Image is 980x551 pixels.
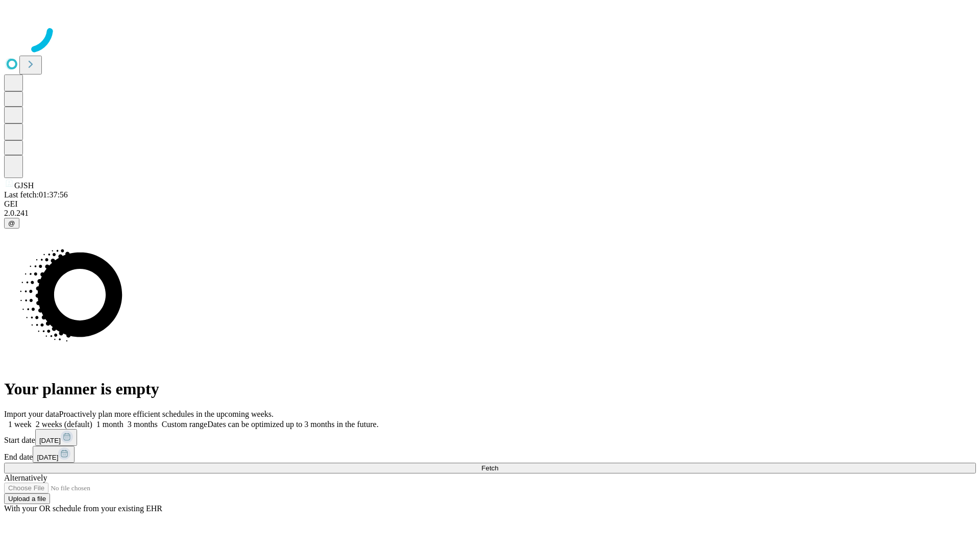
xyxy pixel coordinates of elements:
[481,464,498,472] span: Fetch
[33,446,75,463] button: [DATE]
[4,410,59,418] span: Import your data
[162,420,207,429] span: Custom range
[37,454,58,461] span: [DATE]
[4,504,162,513] span: With your OR schedule from your existing EHR
[4,463,976,473] button: Fetch
[8,420,32,429] span: 1 week
[14,181,34,190] span: GJSH
[207,420,378,429] span: Dates can be optimized up to 3 months in the future.
[4,190,68,199] span: Last fetch: 01:37:56
[4,218,19,229] button: @
[4,493,50,504] button: Upload a file
[128,420,158,429] span: 3 months
[8,219,15,227] span: @
[4,473,47,482] span: Alternatively
[96,420,124,429] span: 1 month
[4,209,976,218] div: 2.0.241
[4,429,976,446] div: Start date
[35,429,77,446] button: [DATE]
[36,420,92,429] span: 2 weeks (default)
[4,199,976,209] div: GEI
[4,446,976,463] div: End date
[59,410,274,418] span: Proactively plan more efficient schedules in the upcoming weeks.
[39,437,61,444] span: [DATE]
[4,380,976,398] h1: Your planner is empty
